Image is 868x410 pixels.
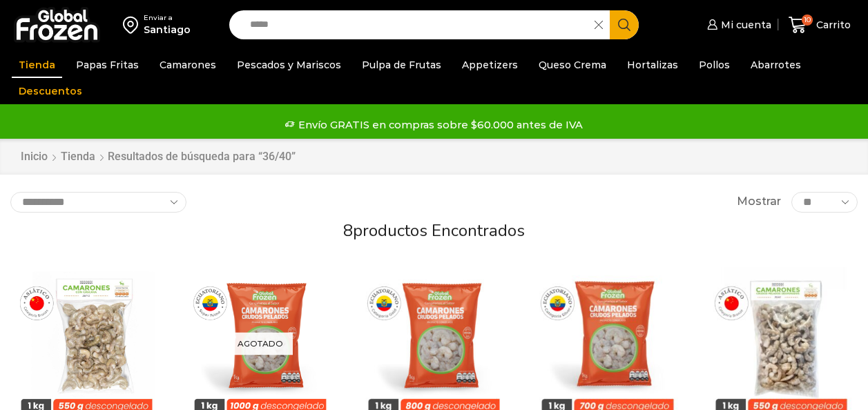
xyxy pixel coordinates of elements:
span: Carrito [813,18,851,32]
a: Pescados y Mariscos [230,52,348,78]
a: Hortalizas [620,52,685,78]
a: Descuentos [12,78,89,104]
a: Mi cuenta [704,11,771,39]
a: Papas Fritas [69,52,146,78]
a: Pulpa de Frutas [355,52,448,78]
a: Queso Crema [532,52,613,78]
span: productos encontrados [353,219,525,242]
span: Mostrar [737,194,781,210]
div: Enviar a [144,13,191,23]
span: 10 [802,14,813,26]
h1: Resultados de búsqueda para “36/40” [108,150,296,163]
select: Pedido de la tienda [10,192,186,213]
p: Agotado [228,333,293,355]
nav: Breadcrumb [20,149,296,165]
span: Mi cuenta [717,18,771,32]
a: Tienda [60,149,96,165]
a: Appetizers [455,52,525,78]
a: Pollos [692,52,737,78]
img: address-field-icon.svg [123,13,144,37]
a: Inicio [20,149,48,165]
button: Search button [610,10,639,39]
a: 10 Carrito [785,9,854,41]
a: Camarones [153,52,223,78]
a: Tienda [12,52,62,78]
div: Santiago [144,23,191,37]
span: 8 [343,219,353,242]
a: Abarrotes [744,52,808,78]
